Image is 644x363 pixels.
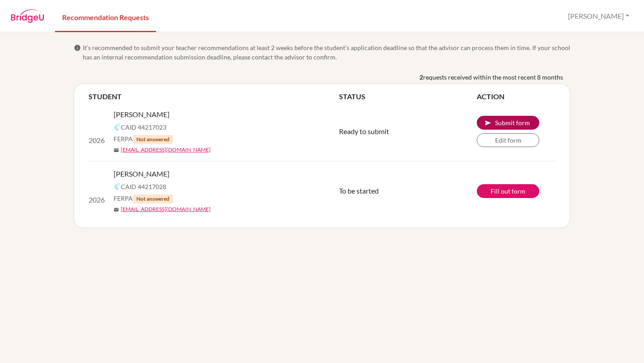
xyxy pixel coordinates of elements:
[145,182,191,191] span: CAID 44217028
[89,132,142,143] p: 2026
[149,148,155,153] span: mail
[89,181,131,191] img: Shah, Rushi
[339,127,389,135] span: Ready to submit
[477,184,539,198] a: Fill out form
[149,134,209,144] span: FERPA
[484,119,491,127] span: send
[169,135,209,144] span: Not answered
[477,133,539,147] a: Edit form
[89,91,339,102] th: STUDENT
[477,116,539,130] button: Submit Jaanya's recommendation
[83,43,570,62] span: It’s recommended to submit your teacher recommendations at least 2 weeks before the student’s app...
[89,191,131,202] p: 2026
[138,183,145,190] img: Common App logo
[149,123,157,131] img: Common App logo
[157,146,246,154] a: [EMAIL_ADDRESS][DOMAIN_NAME]
[339,186,379,195] span: To be started
[339,91,477,102] th: STATUS
[11,9,44,23] img: BridgeU logo
[89,121,142,132] img: Jhaveri, Jaanya
[157,122,202,132] span: CAID 44217023
[145,205,235,213] a: [EMAIL_ADDRESS][DOMAIN_NAME]
[138,194,198,203] span: FERPA
[157,194,198,203] span: Not answered
[55,1,156,32] a: Recommendation Requests
[138,169,194,179] span: [PERSON_NAME]
[138,207,144,212] span: mail
[74,44,81,51] span: info
[149,109,205,120] span: [PERSON_NAME]
[423,72,563,82] span: requests received within the most recent 8 months
[564,8,633,25] button: [PERSON_NAME]
[477,91,555,102] th: ACTION
[419,72,423,82] b: 2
